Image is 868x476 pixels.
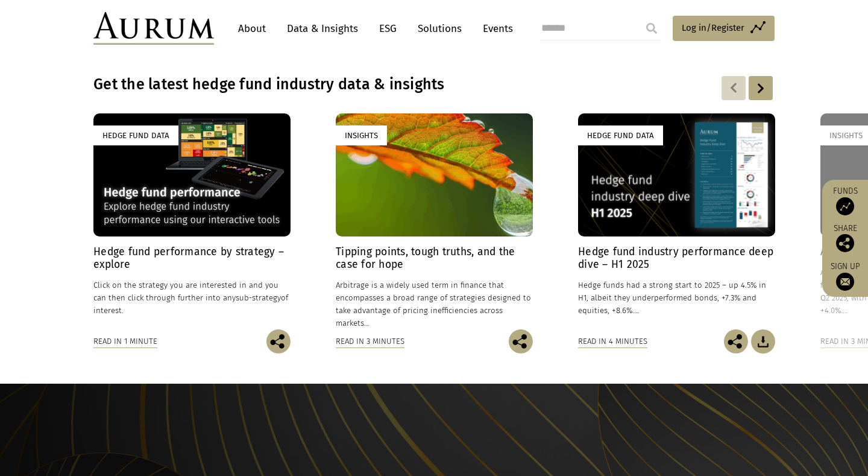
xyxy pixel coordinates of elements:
[836,197,854,215] img: Access Funds
[93,279,291,317] p: Click on the strategy you are interested in and you can then click through further into any of in...
[412,17,468,40] a: Solutions
[578,113,775,329] a: Hedge Fund Data Hedge fund industry performance deep dive – H1 2025 Hedge funds had a strong star...
[336,246,533,271] h4: Tipping points, tough truths, and the case for hope
[236,293,281,302] span: sub-strategy
[266,329,291,354] img: Share this post
[336,113,533,329] a: Insights Tipping points, tough truths, and the case for hope Arbitrage is a widely used term in f...
[93,335,157,348] div: Read in 1 minute
[373,17,403,40] a: ESG
[578,246,775,271] h4: Hedge fund industry performance deep dive – H1 2025
[836,273,854,291] img: Sign up to our newsletter
[682,21,744,35] span: Log in/Register
[93,125,178,145] div: Hedge Fund Data
[828,186,862,215] a: Funds
[751,329,775,354] img: Download Article
[477,17,513,40] a: Events
[673,16,775,41] a: Log in/Register
[336,125,387,145] div: Insights
[836,234,854,252] img: Share this post
[578,125,663,145] div: Hedge Fund Data
[509,329,533,354] img: Share this post
[828,261,862,291] a: Sign up
[828,224,862,252] div: Share
[93,113,291,329] a: Hedge Fund Data Hedge fund performance by strategy – explore Click on the strategy you are intere...
[281,17,364,40] a: Data & Insights
[724,329,748,354] img: Share this post
[640,16,664,40] input: Submit
[578,279,775,317] p: Hedge funds had a strong start to 2025 – up 4.5% in H1, albeit they underperformed bonds, +7.3% a...
[93,75,619,94] h3: Get the latest hedge fund industry data & insights
[232,17,272,40] a: About
[336,279,533,330] p: Arbitrage is a widely used term in finance that encompasses a broad range of strategies designed ...
[93,246,291,271] h4: Hedge fund performance by strategy – explore
[93,12,214,45] img: Aurum
[578,335,647,348] div: Read in 4 minutes
[336,335,404,348] div: Read in 3 minutes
